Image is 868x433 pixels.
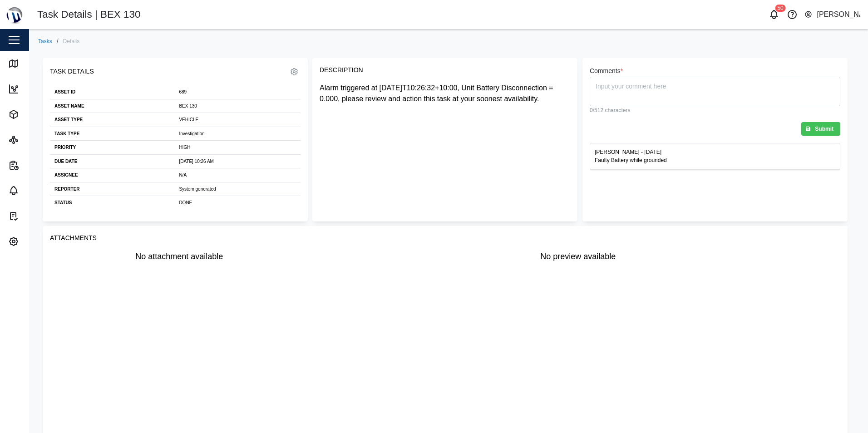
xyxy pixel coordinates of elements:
[320,65,363,75] div: Description
[54,103,170,110] div: Asset name
[54,186,170,193] div: Reporter
[320,83,570,105] div: Alarm triggered at [DATE]T10:26:32+10:00, Unit Battery Disconnection = 0.000, please review and a...
[817,9,860,20] div: [PERSON_NAME]
[54,89,170,96] div: Asset ID
[54,130,170,138] div: Task Type
[24,160,53,170] div: Reports
[24,109,50,119] div: Assets
[54,144,170,151] div: Priority
[5,5,25,25] img: Main Logo
[179,172,296,179] div: N/A
[179,186,296,193] div: System generated
[50,233,840,243] div: Attachments
[50,251,309,263] div: No attachment available
[595,148,835,157] div: [PERSON_NAME] - [DATE]
[815,123,833,135] span: Submit
[179,144,296,151] div: HIGH
[63,39,80,44] div: Details
[179,89,296,96] div: 689
[316,251,840,263] div: No preview available
[24,135,45,145] div: Sites
[801,122,841,136] button: Submit
[179,158,296,165] div: [DATE] 10:26 AM
[50,67,94,77] div: Task Details
[179,116,296,123] div: VEHICLE
[54,158,170,165] div: Due Date
[38,39,52,44] a: Tasks
[775,5,785,12] div: 50
[57,38,59,44] div: /
[37,7,140,23] div: Task Details | BEX 130
[54,172,170,179] div: Assignee
[179,103,296,110] div: BEX 130
[24,211,47,221] div: Tasks
[54,116,170,123] div: Asset Type
[804,8,861,21] button: [PERSON_NAME]
[24,236,54,246] div: Settings
[590,106,840,115] div: 0 / 512 characters
[54,199,170,207] div: Status
[24,84,62,94] div: Dashboard
[590,66,623,76] label: Comments
[595,156,832,165] div: Faulty Battery while grounded
[179,199,296,207] div: DONE
[24,186,51,196] div: Alarms
[24,59,43,69] div: Map
[179,130,296,138] div: Investigation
